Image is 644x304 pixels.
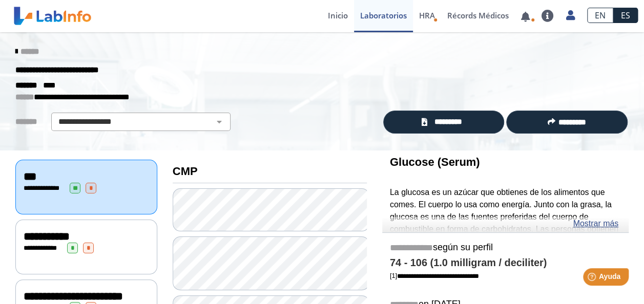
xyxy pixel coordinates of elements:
[613,8,638,23] a: ES
[390,257,621,269] h4: 74 - 106 (1.0 milligram / deciliter)
[390,242,621,254] h5: según su perfil
[173,165,198,178] b: CMP
[573,218,618,230] a: Mostrar más
[587,8,613,23] a: EN
[419,10,435,20] span: HRA
[390,186,621,296] p: La glucosa es un azúcar que obtienes de los alimentos que comes. El cuerpo lo usa como energía. J...
[553,264,633,293] iframe: Help widget launcher
[390,272,479,279] a: [1]
[390,156,480,168] b: Glucose (Serum)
